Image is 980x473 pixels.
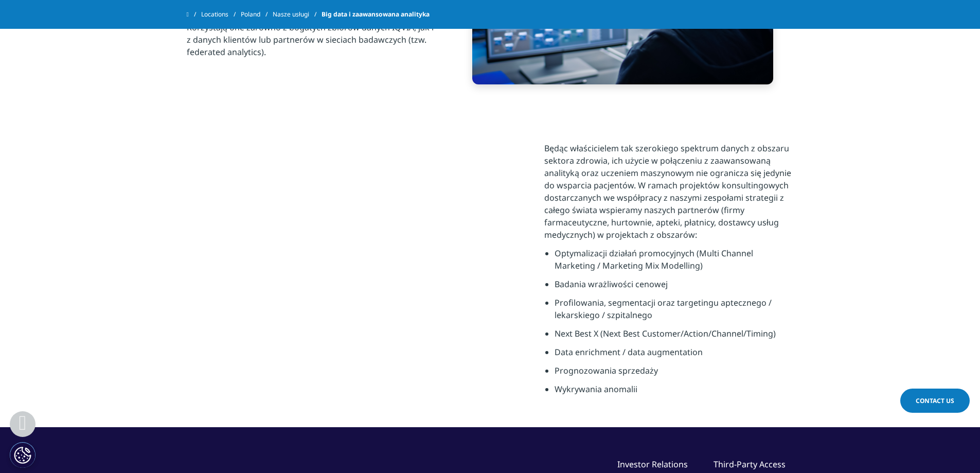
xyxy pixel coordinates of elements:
[273,5,322,24] a: Nasze usługi
[555,383,794,401] li: Wykrywania anomalii
[714,459,786,470] a: Third-Party Access
[241,5,273,24] a: Poland
[10,442,35,468] button: Ustawienia plików cookie
[555,364,794,383] li: Prognozowania sprzedaży
[201,5,241,24] a: Locations
[322,5,430,24] span: Big data i zaawansowana analityka
[916,396,954,405] span: Contact Us
[187,21,436,64] p: Korzystają one zarówno z bogatych zbiorów danych IQVIA, jak i z danych klientów lub partnerów w s...
[544,142,794,247] p: Będąc właścicielem tak szerokiego spektrum danych z obszaru sektora zdrowia, ich użycie w połącze...
[555,327,794,346] li: Next Best X (Next Best Customer/Action/Channel/Timing)
[900,389,970,413] a: Contact Us
[555,346,794,364] li: Data enrichment / data augmentation
[617,459,688,470] a: Investor Relations
[555,278,794,296] li: Badania wrażliwości cenowej
[555,247,794,278] li: Optymalizacji działań promocyjnych (Multi Channel Marketing / Marketing Mix Modelling)
[555,296,794,327] li: Profilowania, segmentacji oraz targetingu aptecznego / lekarskiego / szpitalnego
